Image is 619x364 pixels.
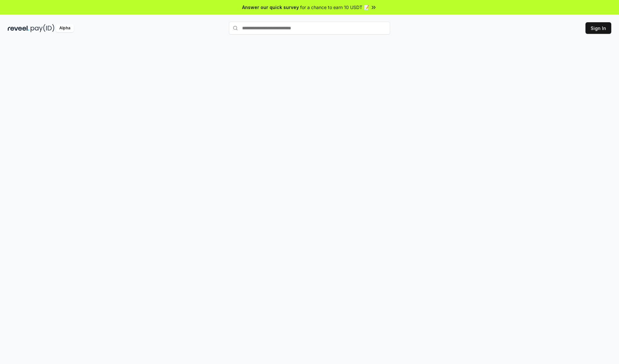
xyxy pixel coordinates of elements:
div: Alpha [56,24,74,32]
span: for a chance to earn 10 USDT 📝 [300,4,369,11]
img: pay_id [31,24,54,32]
img: reveel_dark [8,24,29,32]
button: Sign In [585,22,611,34]
span: Answer our quick survey [242,4,299,11]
